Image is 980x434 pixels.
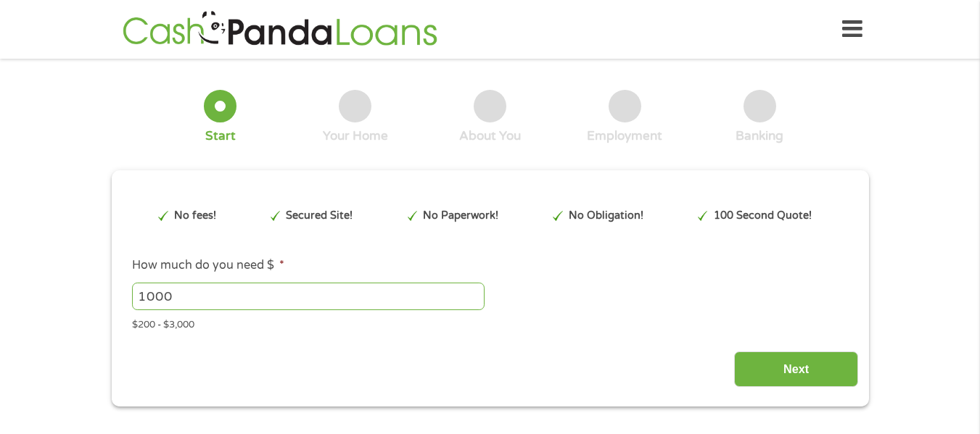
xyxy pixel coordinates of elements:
[459,128,521,144] div: About You
[734,351,858,387] input: Next
[132,258,284,273] label: How much do you need $
[423,208,498,224] p: No Paperwork!
[569,208,643,224] p: No Obligation!
[118,9,442,50] img: GetLoanNow Logo
[132,313,847,333] div: $200 - $3,000
[323,128,388,144] div: Your Home
[286,208,353,224] p: Secured Site!
[714,208,812,224] p: 100 Second Quote!
[174,208,216,224] p: No fees!
[736,128,783,144] div: Banking
[587,128,662,144] div: Employment
[205,128,236,144] div: Start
